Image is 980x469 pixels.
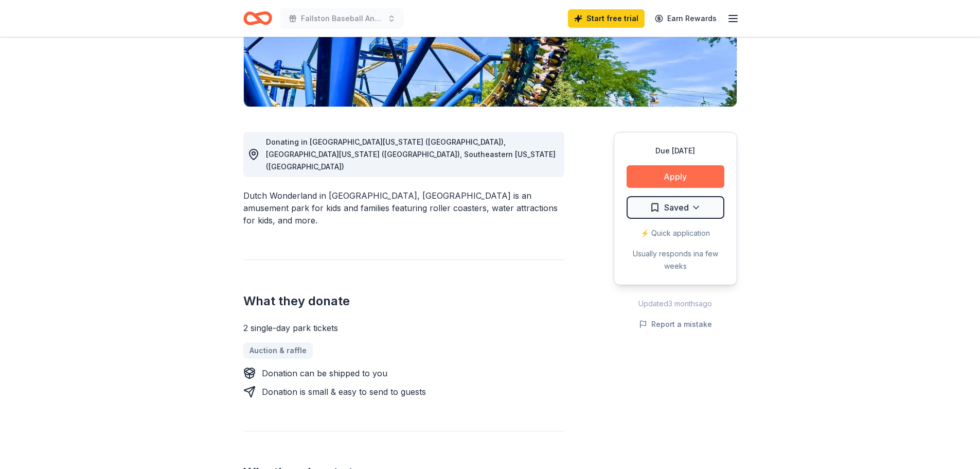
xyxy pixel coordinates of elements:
button: Apply [627,165,724,188]
h2: What they donate [243,293,564,309]
div: 2 single-day park tickets [243,322,564,334]
button: Report a mistake [639,318,712,331]
button: Saved [627,196,724,219]
div: Due [DATE] [627,145,724,157]
div: Usually responds in a few weeks [627,248,724,272]
div: Updated 3 months ago [614,298,737,310]
a: Home [243,6,272,30]
a: Earn Rewards [649,9,723,28]
div: ⚡️ Quick application [627,227,724,239]
div: Dutch Wonderland in [GEOGRAPHIC_DATA], [GEOGRAPHIC_DATA] is an amusement park for kids and famili... [243,189,564,227]
div: Donation is small & easy to send to guests [262,386,426,398]
span: Donating in [GEOGRAPHIC_DATA][US_STATE] ([GEOGRAPHIC_DATA]), [GEOGRAPHIC_DATA][US_STATE] ([GEOGRA... [266,137,556,171]
button: Fallston Baseball Annual Fundraiser and Cornhole Tournament [280,8,404,29]
a: Start free trial [568,9,645,28]
div: Donation can be shipped to you [262,367,387,379]
a: Auction & raffle [243,342,313,359]
span: Fallston Baseball Annual Fundraiser and Cornhole Tournament [301,12,383,25]
span: Saved [664,201,689,214]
